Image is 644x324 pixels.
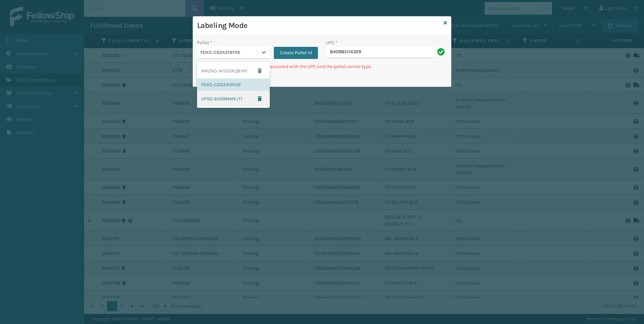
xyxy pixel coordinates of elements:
[274,47,318,59] button: Create Pallet Id
[197,91,270,106] div: UPSG-6X69MMKJT1
[326,39,338,46] label: UPC
[197,63,447,70] p: Can't find any fulfillment orders associated with the UPC and the pallet carrier type.
[197,63,270,78] div: AMZNG-W52OKQB1KF
[197,21,441,31] h3: Labeling Mode
[200,49,258,56] div: FDXG-CB2A319YDE
[197,39,212,46] label: Pallet
[197,78,270,91] div: FDXG-CB2A319YDE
